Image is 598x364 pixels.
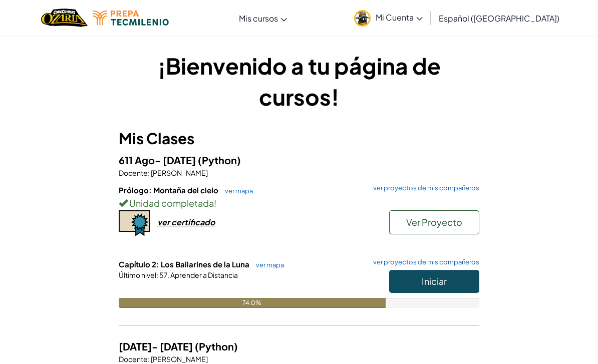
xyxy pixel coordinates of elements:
span: Iniciar [422,275,447,287]
a: ver certificado [119,217,215,227]
img: avatar [354,10,371,27]
button: Iniciar [389,270,479,293]
span: Unidad completada [128,197,214,209]
span: [PERSON_NAME] [150,354,208,363]
span: 57. [158,270,169,279]
span: Ver Proyecto [406,216,462,228]
h3: Mis Clases [119,127,479,150]
span: (Python) [195,340,238,352]
h1: ¡Bienvenido a tu página de cursos! [119,50,479,112]
span: ! [214,197,216,209]
span: 611 Ago- [DATE] [119,154,198,166]
button: Ver Proyecto [389,210,479,234]
span: Mis cursos [239,13,278,24]
span: Docente [119,168,148,177]
a: ver mapa [220,187,253,195]
span: Mi Cuenta [376,12,423,23]
div: ver certificado [157,217,215,227]
a: Ozaria by CodeCombat logo [41,8,88,28]
span: [DATE]- [DATE] [119,340,195,352]
span: (Python) [198,154,241,166]
img: Tecmilenio logo [93,11,169,26]
a: ver proyectos de mis compañeros [368,259,479,265]
span: : [148,168,150,177]
a: ver proyectos de mis compañeros [368,185,479,191]
span: [PERSON_NAME] [150,168,208,177]
span: Capítulo 2: Los Bailarines de la Luna [119,259,251,269]
img: certificate-icon.png [119,210,150,236]
a: ver mapa [251,261,284,269]
div: 74.0% [119,298,386,308]
a: Mis cursos [234,5,292,32]
span: : [156,270,158,279]
span: Último nivel [119,270,156,279]
span: Aprender a Distancia [169,270,238,279]
span: : [148,354,150,363]
span: Español ([GEOGRAPHIC_DATA]) [439,13,559,24]
span: Prólogo: Montaña del cielo [119,185,220,195]
a: Mi Cuenta [349,2,428,34]
a: Español ([GEOGRAPHIC_DATA]) [434,5,564,32]
img: Home [41,8,88,28]
span: Docente [119,354,148,363]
